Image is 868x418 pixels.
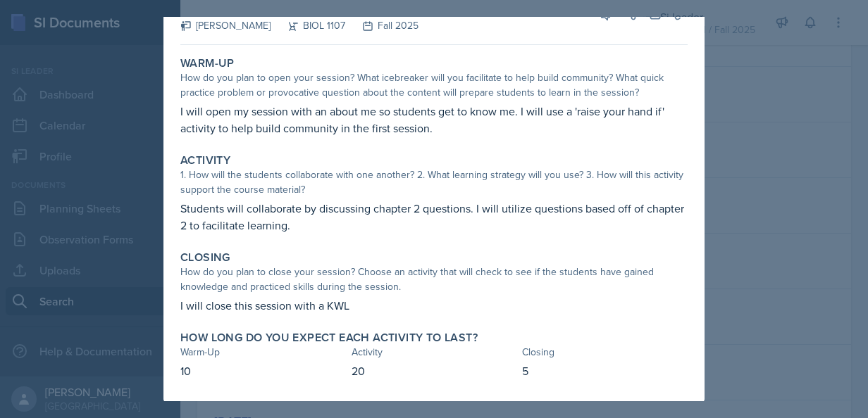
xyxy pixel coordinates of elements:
p: Students will collaborate by discussing chapter 2 questions. I will utilize questions based off o... [180,200,688,234]
div: Activity [352,345,517,360]
label: Activity [180,153,230,167]
div: BIOL 1107 [271,18,345,33]
label: Closing [180,251,230,265]
p: I will open my session with an about me so students get to know me. I will use a 'raise your hand... [180,103,688,137]
div: Fall 2025 [345,18,418,33]
div: Closing [522,345,688,360]
p: 20 [352,362,517,379]
div: [PERSON_NAME] [180,18,271,33]
label: How long do you expect each activity to last? [180,331,478,345]
div: How do you plan to close your session? Choose an activity that will check to see if the students ... [180,265,688,294]
div: How do you plan to open your session? What icebreaker will you facilitate to help build community... [180,70,688,100]
div: 1. How will the students collaborate with one another? 2. What learning strategy will you use? 3.... [180,167,688,197]
label: Warm-Up [180,56,235,70]
p: 5 [522,362,688,379]
p: I will close this session with a KWL [180,297,688,314]
div: Warm-Up [180,345,346,360]
p: 10 [180,362,346,379]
